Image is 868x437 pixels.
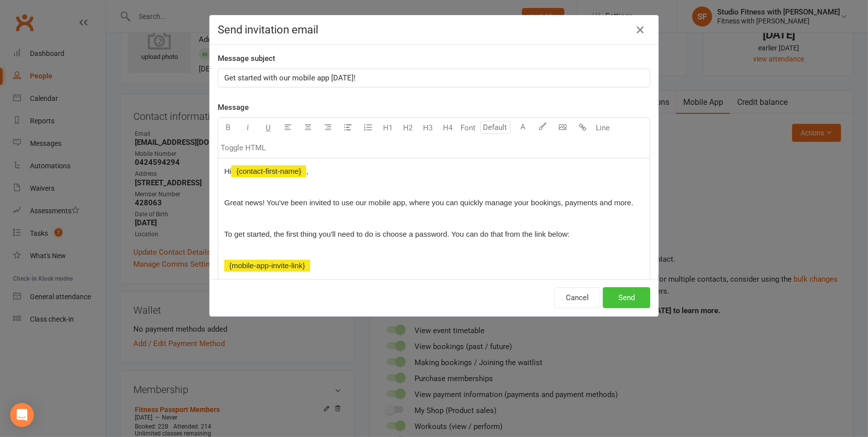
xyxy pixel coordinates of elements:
[438,118,458,138] button: H4
[224,198,633,207] span: Great news! You've been invited to use our mobile app, where you can quickly manage your bookings...
[218,101,249,113] label: Message
[398,118,418,138] button: H2
[513,118,533,138] button: A
[458,118,478,138] button: Font
[224,73,356,82] span: Get started with our mobile app [DATE]!
[218,23,650,36] h4: Send invitation email
[306,167,308,175] span: ,
[632,22,648,38] button: Close
[266,123,271,132] span: U
[10,403,34,427] div: Open Intercom Messenger
[378,118,398,138] button: H1
[224,230,570,238] span: To get started, the first thing you'll need to do is choose a password. You can do that from the ...
[593,118,613,138] button: Line
[218,138,268,158] button: Toggle HTML
[603,287,650,308] button: Send
[418,118,438,138] button: H3
[554,287,600,308] button: Cancel
[480,121,510,134] input: Default
[258,118,278,138] button: U
[218,52,275,64] label: Message subject
[224,167,231,175] span: Hi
